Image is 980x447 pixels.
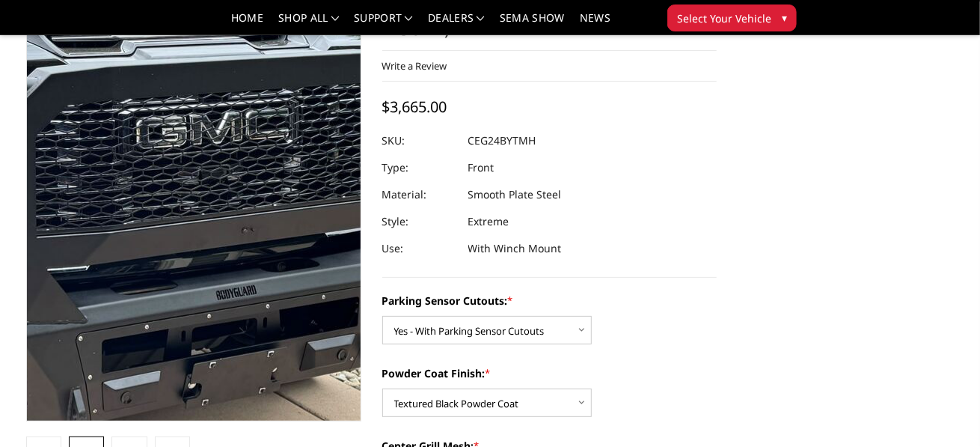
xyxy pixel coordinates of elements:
[382,365,717,381] label: Powder Coat Finish:
[382,127,457,154] dt: SKU:
[782,10,787,25] span: ▾
[382,97,447,117] span: $3,665.00
[382,293,717,308] label: Parking Sensor Cutouts:
[428,13,485,34] a: Dealers
[905,375,980,447] iframe: Chat Widget
[468,127,536,154] dd: CEG24BYTMH
[382,208,457,235] dt: Style:
[468,154,494,181] dd: Front
[580,13,610,34] a: News
[468,208,509,235] dd: Extreme
[500,13,565,34] a: SEMA Show
[468,235,562,262] dd: With Winch Mount
[677,10,771,26] span: Select Your Vehicle
[382,59,447,73] a: Write a Review
[231,13,263,34] a: Home
[382,181,457,208] dt: Material:
[468,181,562,208] dd: Smooth Plate Steel
[278,13,339,34] a: shop all
[354,13,413,34] a: Support
[667,4,797,31] button: Select Your Vehicle
[382,154,457,181] dt: Type:
[382,235,457,262] dt: Use:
